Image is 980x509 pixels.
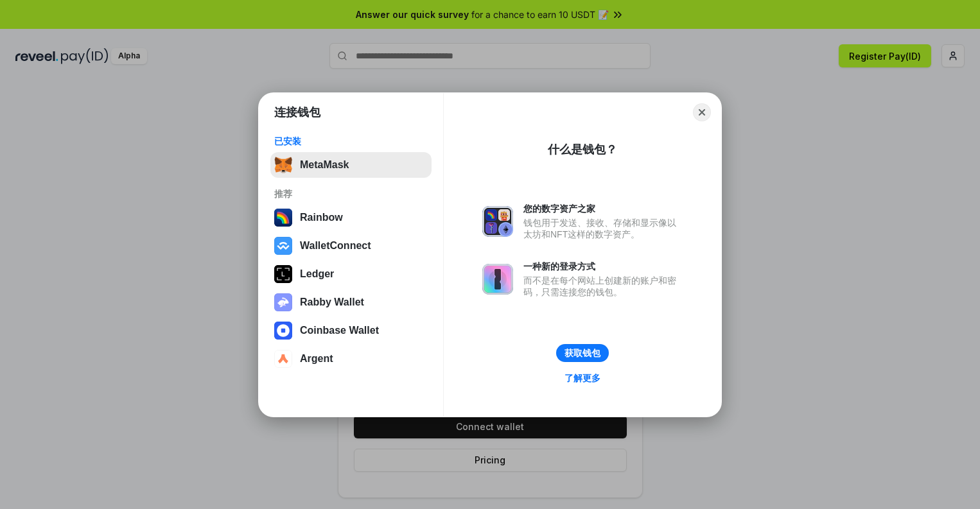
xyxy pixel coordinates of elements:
div: Argent [300,353,333,365]
div: MetaMask [300,159,349,171]
div: 了解更多 [564,372,600,384]
div: 一种新的登录方式 [523,261,683,272]
div: Rabby Wallet [300,297,364,308]
div: 获取钱包 [564,347,600,359]
img: svg+xml,%3Csvg%20xmlns%3D%22http%3A%2F%2Fwww.w3.org%2F2000%2Fsvg%22%20fill%3D%22none%22%20viewBox... [482,264,513,295]
img: svg+xml,%3Csvg%20fill%3D%22none%22%20height%3D%2233%22%20viewBox%3D%220%200%2035%2033%22%20width%... [274,156,292,174]
img: svg+xml,%3Csvg%20width%3D%2228%22%20height%3D%2228%22%20viewBox%3D%220%200%2028%2028%22%20fill%3D... [274,350,292,368]
img: svg+xml,%3Csvg%20width%3D%2228%22%20height%3D%2228%22%20viewBox%3D%220%200%2028%2028%22%20fill%3D... [274,322,292,340]
div: Ledger [300,268,334,280]
h1: 连接钱包 [274,105,320,120]
button: Argent [270,346,432,372]
button: Coinbase Wallet [270,318,432,343]
div: WalletConnect [300,240,371,252]
button: WalletConnect [270,233,432,259]
img: svg+xml,%3Csvg%20width%3D%22120%22%20height%3D%22120%22%20viewBox%3D%220%200%20120%20120%22%20fil... [274,209,292,227]
button: Close [693,103,711,121]
div: 什么是钱包？ [548,142,617,157]
a: 了解更多 [557,370,608,386]
img: svg+xml,%3Csvg%20xmlns%3D%22http%3A%2F%2Fwww.w3.org%2F2000%2Fsvg%22%20fill%3D%22none%22%20viewBox... [274,293,292,311]
div: 已安装 [274,135,428,147]
div: Rainbow [300,212,343,223]
img: svg+xml,%3Csvg%20width%3D%2228%22%20height%3D%2228%22%20viewBox%3D%220%200%2028%2028%22%20fill%3D... [274,237,292,255]
div: 您的数字资产之家 [523,203,683,214]
button: Ledger [270,261,432,287]
img: svg+xml,%3Csvg%20xmlns%3D%22http%3A%2F%2Fwww.w3.org%2F2000%2Fsvg%22%20width%3D%2228%22%20height%3... [274,265,292,283]
div: 推荐 [274,188,428,200]
button: MetaMask [270,152,432,178]
div: 钱包用于发送、接收、存储和显示像以太坊和NFT这样的数字资产。 [523,217,683,240]
button: Rainbow [270,205,432,230]
button: Rabby Wallet [270,289,432,315]
div: Coinbase Wallet [300,325,379,336]
img: svg+xml,%3Csvg%20xmlns%3D%22http%3A%2F%2Fwww.w3.org%2F2000%2Fsvg%22%20fill%3D%22none%22%20viewBox... [482,206,513,237]
button: 获取钱包 [556,344,609,362]
div: 而不是在每个网站上创建新的账户和密码，只需连接您的钱包。 [523,275,683,298]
